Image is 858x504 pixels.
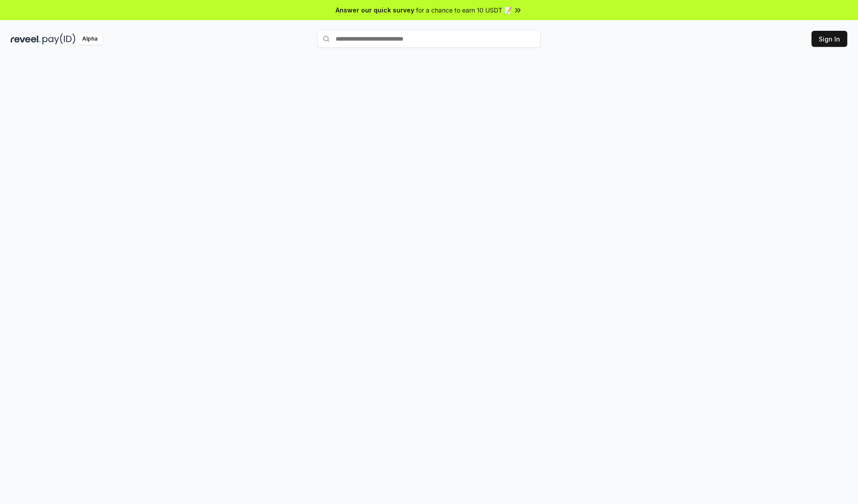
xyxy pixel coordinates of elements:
img: reveel_dark [11,33,41,45]
span: for a chance to earn 10 USDT 📝 [416,5,512,15]
button: Sign In [812,31,847,47]
img: pay_id [42,33,76,45]
span: Answer our quick survey [336,5,414,15]
div: Alpha [77,33,102,45]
